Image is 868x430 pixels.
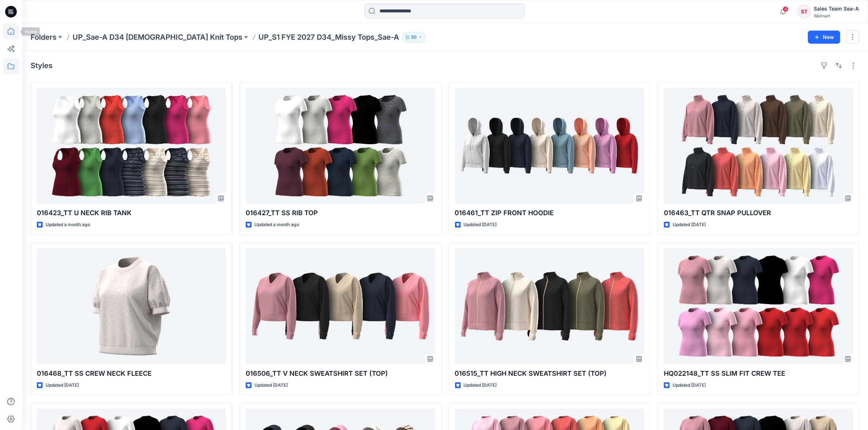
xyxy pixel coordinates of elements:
[37,88,226,204] a: 016423_TT U NECK RIB TANK
[246,368,435,379] p: 016506_TT V NECK SWEATSHIRT SET (TOP)
[31,61,52,70] h4: Styles
[37,208,226,218] p: 016423_TT U NECK RIB TANK
[673,221,706,229] p: Updated [DATE]
[664,368,853,379] p: HQ022148_TT SS SLIM FIT CREW TEE
[402,32,426,42] button: 50
[37,248,226,364] a: 016468_TT SS CREW NECK FLEECE
[411,33,417,41] p: 50
[464,221,497,229] p: Updated [DATE]
[814,13,859,19] div: Walmart
[798,5,811,18] div: ST
[664,208,853,218] p: 016463_TT QTR SNAP PULLOVER
[46,221,90,229] p: Updated a month ago
[246,88,435,204] a: 016427_TT SS RIB TOP
[455,368,644,379] p: 016515_TT HIGH NECK SWEATSHIRT SET (TOP)
[664,88,853,204] a: 016463_TT QTR SNAP PULLOVER
[258,32,399,42] p: UP_S1 FYE 2027 D34_Missy Tops_Sae-A
[808,31,840,44] button: New
[254,382,288,389] p: Updated [DATE]
[31,32,57,42] a: Folders
[455,88,644,204] a: 016461_TT ZIP FRONT HOODIE
[455,208,644,218] p: 016461_TT ZIP FRONT HOODIE
[246,208,435,218] p: 016427_TT SS RIB TOP
[664,248,853,364] a: HQ022148_TT SS SLIM FIT CREW TEE
[814,4,859,13] div: Sales Team Sea-A
[254,221,299,229] p: Updated a month ago
[464,382,497,389] p: Updated [DATE]
[73,32,242,42] a: UP_Sae-A D34 [DEMOGRAPHIC_DATA] Knit Tops
[783,6,789,12] span: 4
[37,368,226,379] p: 016468_TT SS CREW NECK FLEECE
[46,382,79,389] p: Updated [DATE]
[246,248,435,364] a: 016506_TT V NECK SWEATSHIRT SET (TOP)
[673,382,706,389] p: Updated [DATE]
[455,248,644,364] a: 016515_TT HIGH NECK SWEATSHIRT SET (TOP)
